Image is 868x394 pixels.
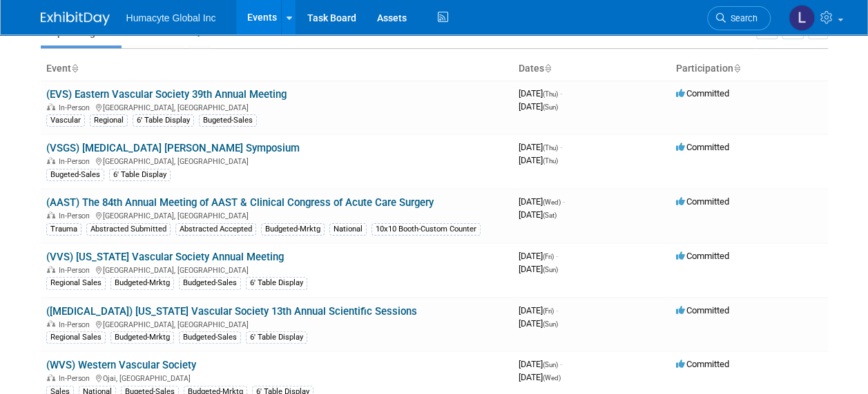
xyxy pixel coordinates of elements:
[519,196,565,207] span: [DATE]
[563,196,565,207] span: -
[707,6,771,30] a: Search
[556,251,558,261] span: -
[560,88,562,98] span: -
[543,320,558,328] span: (Sun)
[519,142,562,152] span: [DATE]
[246,277,307,289] div: 6' Table Display
[90,114,128,127] div: Regional
[543,266,558,273] span: (Sun)
[59,374,94,383] span: In-Person
[543,90,558,98] span: (Thu)
[46,331,106,344] div: Regional Sales
[41,12,110,25] img: ExhibitDay
[543,253,554,260] span: (Fri)
[46,88,287,101] a: (EVS) Eastern Vascular Society 39th Annual Meeting
[671,57,828,81] th: Participation
[519,101,558,112] span: [DATE]
[46,277,106,289] div: Regional Sales
[519,88,562,98] span: [DATE]
[543,374,561,382] span: (Wed)
[46,251,284,263] a: (VVS) [US_STATE] Vascular Society Annual Meeting
[46,359,196,371] a: (WVS) Western Vascular Society
[543,198,561,206] span: (Wed)
[543,144,558,152] span: (Thu)
[126,12,216,23] span: Humacyte Global Inc
[543,211,557,219] span: (Sat)
[261,223,325,236] div: Budgeted-Mrktg
[519,305,558,315] span: [DATE]
[46,114,85,127] div: Vascular
[676,142,729,152] span: Committed
[560,142,562,152] span: -
[519,318,558,329] span: [DATE]
[175,223,256,236] div: Abstracted Accepted
[59,103,94,112] span: In-Person
[46,264,508,275] div: [GEOGRAPHIC_DATA], [GEOGRAPHIC_DATA]
[372,223,481,236] div: 10x10 Booth-Custom Counter
[726,13,758,23] span: Search
[519,359,562,369] span: [DATE]
[110,277,174,289] div: Budgeted-Mrktg
[59,320,94,329] span: In-Person
[246,331,307,344] div: 6' Table Display
[676,359,729,369] span: Committed
[47,211,55,218] img: In-Person Event
[519,264,558,274] span: [DATE]
[544,63,551,74] a: Sort by Start Date
[556,305,558,315] span: -
[676,88,729,98] span: Committed
[733,63,740,74] a: Sort by Participation Type
[789,5,815,31] img: Linda Hamilton
[179,331,241,344] div: Budgeted-Sales
[519,372,561,382] span: [DATE]
[179,277,241,289] div: Budgeted-Sales
[519,251,558,261] span: [DATE]
[46,155,508,166] div: [GEOGRAPHIC_DATA], [GEOGRAPHIC_DATA]
[46,223,81,236] div: Trauma
[46,101,508,112] div: [GEOGRAPHIC_DATA], [GEOGRAPHIC_DATA]
[71,63,78,74] a: Sort by Event Name
[560,359,562,369] span: -
[676,305,729,315] span: Committed
[46,372,508,383] div: Ojai, [GEOGRAPHIC_DATA]
[59,266,94,275] span: In-Person
[676,196,729,207] span: Committed
[199,114,257,127] div: Bugeted-Sales
[109,169,171,181] div: 6' Table Display
[86,223,171,236] div: Abstracted Submitted
[59,211,94,220] span: In-Person
[676,251,729,261] span: Committed
[47,103,55,110] img: In-Person Event
[46,196,434,209] a: (AAST) The 84th Annual Meeting of AAST & Clinical Congress of Acute Care Surgery
[543,103,558,111] span: (Sun)
[543,307,554,315] span: (Fri)
[543,361,558,369] span: (Sun)
[519,209,557,220] span: [DATE]
[543,157,558,165] span: (Thu)
[59,157,94,166] span: In-Person
[47,374,55,381] img: In-Person Event
[46,169,104,181] div: Bugeted-Sales
[47,320,55,327] img: In-Person Event
[46,142,300,154] a: (VSGS) [MEDICAL_DATA] [PERSON_NAME] Symposium
[46,305,417,318] a: ([MEDICAL_DATA]) [US_STATE] Vascular Society 13th Annual Scientific Sessions
[41,57,513,81] th: Event
[47,266,55,273] img: In-Person Event
[47,157,55,164] img: In-Person Event
[46,209,508,220] div: [GEOGRAPHIC_DATA], [GEOGRAPHIC_DATA]
[513,57,671,81] th: Dates
[133,114,194,127] div: 6' Table Display
[519,155,558,165] span: [DATE]
[110,331,174,344] div: Budgeted-Mrktg
[329,223,367,236] div: National
[46,318,508,329] div: [GEOGRAPHIC_DATA], [GEOGRAPHIC_DATA]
